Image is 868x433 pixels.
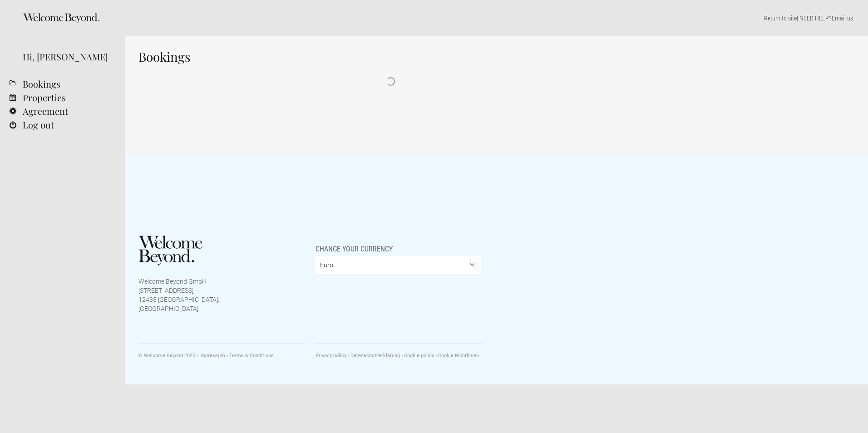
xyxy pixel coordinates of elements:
[316,236,393,254] span: Change your currency
[138,236,202,266] img: Welcome Beyond
[435,353,479,359] a: Cookie Richtlinien
[138,277,219,313] p: Welcome Beyond GmbH [STREET_ADDRESS] 12435 [GEOGRAPHIC_DATA], [GEOGRAPHIC_DATA]
[832,15,853,22] a: Email us
[764,15,797,22] a: Return to site
[316,353,346,359] a: Privacy policy
[23,50,111,64] div: Hi, [PERSON_NAME]
[138,353,195,359] span: © Welcome Beyond 2025
[316,256,482,274] select: Change your currency
[138,50,642,64] h1: Bookings
[401,353,434,359] a: Cookie policy
[138,14,854,23] p: | NEED HELP? .
[197,353,225,359] a: Impressum
[348,353,400,359] a: Datenschutzerklärung
[227,353,274,359] a: Terms & Conditions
